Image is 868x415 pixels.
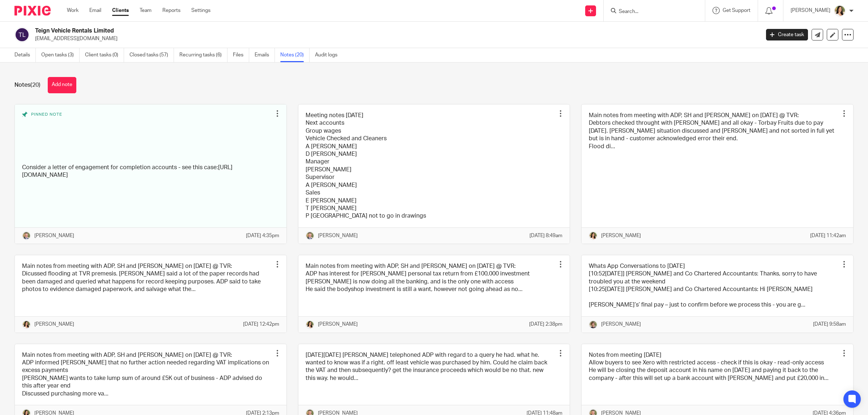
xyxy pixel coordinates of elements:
[255,48,275,62] a: Emails
[14,48,36,62] a: Details
[179,48,227,62] a: Recurring tasks (6)
[35,27,611,35] h2: Teign Vehicle Rentals Limited
[14,6,51,16] img: Pixie
[529,232,562,239] p: [DATE] 8:49am
[129,48,174,62] a: Closed tasks (57)
[529,321,562,328] p: [DATE] 2:38pm
[791,7,830,14] p: [PERSON_NAME]
[34,321,74,328] p: [PERSON_NAME]
[306,231,314,240] img: High%20Res%20Andrew%20Price%20Accountants_Poppy%20Jakes%20photography-1109.jpg
[35,35,755,42] p: [EMAIL_ADDRESS][DOMAIN_NAME]
[140,7,152,14] a: Team
[280,48,310,62] a: Notes (20)
[22,112,272,158] div: Pinned note
[601,321,641,328] p: [PERSON_NAME]
[30,82,41,88] span: (20)
[243,321,279,328] p: [DATE] 12:42pm
[41,48,80,62] a: Open tasks (3)
[813,321,846,328] p: [DATE] 9:58am
[834,5,846,17] img: High%20Res%20Andrew%20Price%20Accountants_Poppy%20Jakes%20photography-1153.jpg
[22,320,31,329] img: High%20Res%20Andrew%20Price%20Accountants_Poppy%20Jakes%20photography-1153.jpg
[22,231,31,240] img: High%20Res%20Andrew%20Price%20Accountants_Poppy%20Jakes%20photography-1109.jpg
[810,232,846,239] p: [DATE] 11:42am
[233,48,249,62] a: Files
[89,7,101,14] a: Email
[246,232,279,239] p: [DATE] 4:35pm
[162,7,180,14] a: Reports
[601,232,641,239] p: [PERSON_NAME]
[191,7,210,14] a: Settings
[67,7,78,14] a: Work
[589,231,597,240] img: High%20Res%20Andrew%20Price%20Accountants_Poppy%20Jakes%20photography-1153.jpg
[318,321,358,328] p: [PERSON_NAME]
[318,232,358,239] p: [PERSON_NAME]
[618,9,683,15] input: Search
[85,48,124,62] a: Client tasks (0)
[589,320,597,329] img: High%20Res%20Andrew%20Price%20Accountants_Poppy%20Jakes%20photography-1142.jpg
[723,8,750,13] span: Get Support
[48,77,76,93] button: Add note
[112,7,129,14] a: Clients
[315,48,343,62] a: Audit logs
[34,232,74,239] p: [PERSON_NAME]
[306,320,314,329] img: High%20Res%20Andrew%20Price%20Accountants_Poppy%20Jakes%20photography-1153.jpg
[14,27,30,42] img: svg%3E
[766,29,808,40] a: Create task
[14,81,41,89] h1: Notes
